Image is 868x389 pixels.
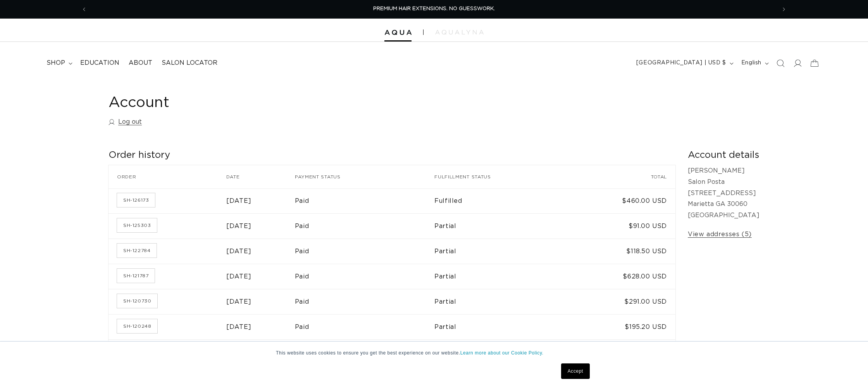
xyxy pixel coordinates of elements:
[42,54,76,72] summary: shop
[688,165,759,221] p: [PERSON_NAME] Salon Posta [STREET_ADDRESS] Marietta GA 30060 [GEOGRAPHIC_DATA]
[295,264,434,289] td: Paid
[117,294,157,308] a: Order number SH-120730
[295,289,434,314] td: Paid
[567,339,675,365] td: $863.00 USD
[567,188,675,214] td: $460.00 USD
[434,188,567,214] td: Fulfilled
[561,363,590,379] a: Accept
[117,244,157,258] a: Order number SH-122784
[688,149,759,161] h2: Account details
[108,149,675,161] h2: Order history
[76,54,124,72] a: Education
[775,2,792,17] button: Next announcement
[108,93,759,112] h1: Account
[276,349,592,356] p: This website uses cookies to ensure you get the best experience on our website.
[434,314,567,339] td: Partial
[226,223,251,229] time: [DATE]
[567,165,675,188] th: Total
[124,54,157,72] a: About
[108,116,142,128] a: Log out
[434,264,567,289] td: Partial
[295,339,434,365] td: Paid
[636,59,726,67] span: [GEOGRAPHIC_DATA] | USD $
[117,193,155,207] a: Order number SH-126173
[157,54,222,72] a: Salon Locator
[567,264,675,289] td: $628.00 USD
[373,6,495,11] span: PREMIUM HAIR EXTENSIONS. NO GUESSWORK.
[226,273,251,280] time: [DATE]
[632,56,737,71] button: [GEOGRAPHIC_DATA] | USD $
[688,229,752,240] a: View addresses (5)
[434,165,567,188] th: Fulfillment status
[117,218,157,232] a: Order number SH-125303
[226,198,251,204] time: [DATE]
[295,213,434,239] td: Paid
[129,59,152,67] span: About
[226,324,251,330] time: [DATE]
[226,165,294,188] th: Date
[226,248,251,254] time: [DATE]
[434,289,567,314] td: Partial
[384,30,412,35] img: Aqua Hair Extensions
[295,314,434,339] td: Paid
[226,299,251,305] time: [DATE]
[295,165,434,188] th: Payment status
[737,56,772,71] button: English
[80,59,119,67] span: Education
[434,213,567,239] td: Partial
[162,59,217,67] span: Salon Locator
[434,339,567,365] td: Partial
[567,289,675,314] td: $291.00 USD
[108,165,226,188] th: Order
[772,55,789,72] summary: Search
[460,350,544,356] a: Learn more about our Cookie Policy.
[434,239,567,264] td: Partial
[46,59,65,67] span: shop
[741,59,761,67] span: English
[567,314,675,339] td: $195.20 USD
[435,30,484,35] img: aqualyna.com
[295,239,434,264] td: Paid
[567,239,675,264] td: $118.50 USD
[117,319,157,333] a: Order number SH-120248
[295,188,434,214] td: Paid
[117,269,155,283] a: Order number SH-121787
[567,213,675,239] td: $91.00 USD
[76,2,93,17] button: Previous announcement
